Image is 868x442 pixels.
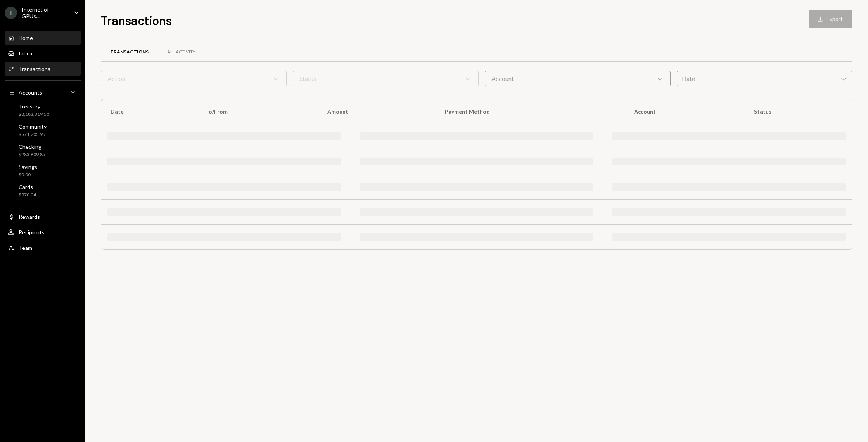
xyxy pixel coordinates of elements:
[19,89,42,96] div: Accounts
[5,31,81,45] a: Home
[5,225,81,239] a: Recipients
[19,184,36,190] div: Cards
[19,123,47,130] div: Community
[19,143,45,150] div: Checking
[22,6,67,19] div: Internet of GPUs...
[5,62,81,76] a: Transactions
[19,192,36,198] div: $970.04
[5,161,81,180] a: Savings$0.00
[19,229,45,236] div: Recipients
[19,163,37,170] div: Savings
[167,49,195,55] div: All Activity
[5,121,81,139] a: Community$571,703.95
[19,103,49,110] div: Treasury
[158,42,205,62] a: All Activity
[5,101,81,119] a: Treasury$8,182,319.50
[19,50,33,57] div: Inbox
[101,12,172,28] h1: Transactions
[19,244,32,251] div: Team
[625,99,745,124] th: Account
[110,49,149,55] div: Transactions
[5,181,81,200] a: Cards$970.04
[485,71,671,86] div: Account
[19,172,37,178] div: $0.00
[5,46,81,60] a: Inbox
[5,7,17,19] div: I
[19,111,49,118] div: $8,182,319.50
[436,99,625,124] th: Payment Method
[5,141,81,160] a: Checking$283,809.85
[5,85,81,99] a: Accounts
[19,151,45,158] div: $283,809.85
[19,65,50,72] div: Transactions
[19,213,40,220] div: Rewards
[318,99,436,124] th: Amount
[677,71,852,86] div: Date
[101,42,158,62] a: Transactions
[196,99,318,124] th: To/From
[5,210,81,224] a: Rewards
[745,99,852,124] th: Status
[19,34,33,41] div: Home
[101,99,196,124] th: Date
[19,131,47,138] div: $571,703.95
[5,241,81,255] a: Team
